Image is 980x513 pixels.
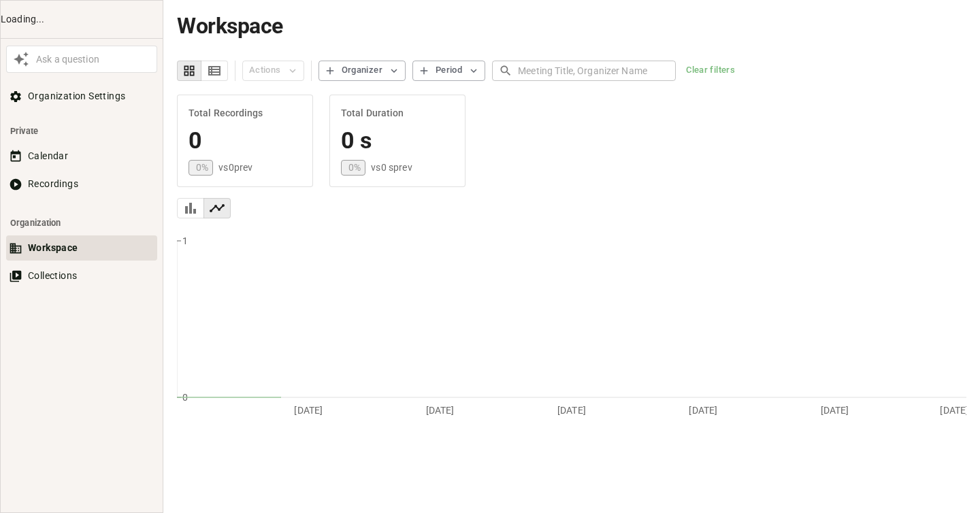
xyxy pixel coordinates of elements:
[218,161,252,174] p: vs 0 prev
[940,404,968,415] tspan: [DATE]
[6,210,157,235] li: Organization
[1,12,163,27] div: Loading...
[189,106,301,121] h6: Total Recordings
[182,235,188,246] tspan: 1
[821,404,849,415] tspan: [DATE]
[557,404,586,415] tspan: [DATE]
[683,61,738,81] button: Clear filters
[6,144,157,169] button: Calendar
[33,52,154,67] div: Ask a question
[318,61,406,81] button: Organizer
[6,235,157,261] button: Workspace
[518,58,676,83] input: Meeting Title, Organizer Name
[10,48,33,71] button: Awesile Icon
[348,161,361,174] p: 0 %
[689,404,717,415] tspan: [DATE]
[182,391,188,402] tspan: 0
[341,106,454,121] h6: Total Duration
[6,118,157,144] li: Private
[412,61,485,81] button: Period
[342,63,382,78] div: Organizer
[177,14,966,39] h1: Workspace
[426,404,455,415] tspan: [DATE]
[371,161,412,174] p: vs 0 s prev
[6,263,157,288] button: Collections
[341,127,454,155] h4: 0 s
[6,171,157,197] button: Recordings
[196,161,208,174] p: 0 %
[436,63,462,78] div: Period
[189,127,301,155] h4: 0
[6,84,157,109] button: Organization Settings
[294,404,323,415] tspan: [DATE]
